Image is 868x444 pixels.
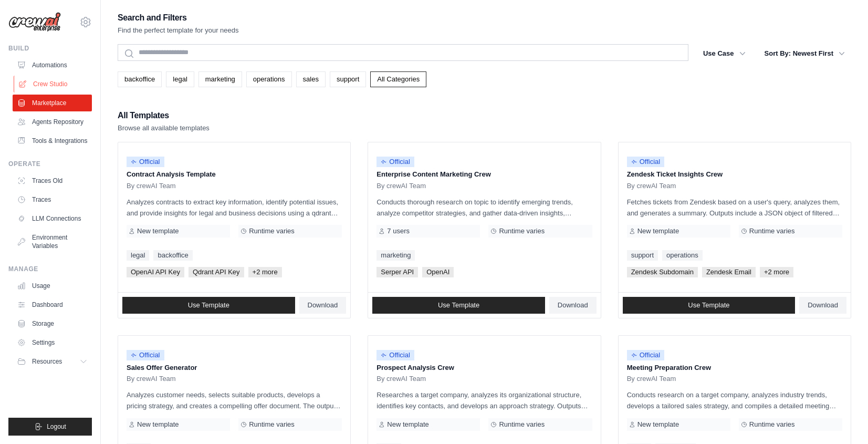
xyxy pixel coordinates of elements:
[118,71,162,87] a: backoffice
[127,389,342,411] p: Analyzes customer needs, selects suitable products, develops a pricing strategy, and creates a co...
[8,418,92,436] button: Logout
[118,25,239,36] p: Find the perfect template for your needs
[308,301,338,309] span: Download
[372,297,545,314] a: Use Template
[127,250,149,261] a: legal
[377,267,418,277] span: Serper API
[127,375,176,383] span: By crewAI Team
[127,157,164,167] span: Official
[13,210,92,227] a: LLM Connections
[387,227,410,235] span: 7 users
[697,44,752,63] button: Use Case
[13,296,92,313] a: Dashboard
[377,182,426,190] span: By crewAI Team
[637,420,679,429] span: New template
[438,301,479,309] span: Use Template
[627,197,842,219] p: Fetches tickets from Zendesk based on a user's query, analyzes them, and generates a summary. Out...
[637,227,679,235] span: New template
[8,265,92,273] div: Manage
[688,301,729,309] span: Use Template
[499,420,545,429] span: Runtime varies
[137,420,179,429] span: New template
[662,250,703,261] a: operations
[627,182,676,190] span: By crewAI Team
[13,113,92,130] a: Agents Repository
[246,71,292,87] a: operations
[118,123,210,133] p: Browse all available templates
[330,71,366,87] a: support
[166,71,194,87] a: legal
[377,375,426,383] span: By crewAI Team
[118,11,239,25] h2: Search and Filters
[13,277,92,294] a: Usage
[627,169,842,180] p: Zendesk Ticket Insights Crew
[127,350,164,360] span: Official
[808,301,838,309] span: Download
[13,95,92,111] a: Marketplace
[249,227,295,235] span: Runtime varies
[127,363,342,373] p: Sales Offer Generator
[32,357,62,366] span: Resources
[499,227,545,235] span: Runtime varies
[249,420,295,429] span: Runtime varies
[702,267,756,277] span: Zendesk Email
[627,350,665,360] span: Official
[8,12,61,32] img: Logo
[8,160,92,168] div: Operate
[799,297,846,314] a: Download
[758,44,851,63] button: Sort By: Newest First
[558,301,588,309] span: Download
[122,297,295,314] a: Use Template
[248,267,282,277] span: +2 more
[137,227,179,235] span: New template
[14,76,93,92] a: Crew Studio
[627,389,842,411] p: Conducts research on a target company, analyzes industry trends, develops a tailored sales strate...
[627,250,658,261] a: support
[749,227,795,235] span: Runtime varies
[377,169,592,180] p: Enterprise Content Marketing Crew
[627,267,698,277] span: Zendesk Subdomain
[749,420,795,429] span: Runtime varies
[8,44,92,53] div: Build
[549,297,597,314] a: Download
[127,267,184,277] span: OpenAI API Key
[377,250,415,261] a: marketing
[127,197,342,219] p: Analyzes contracts to extract key information, identify potential issues, and provide insights fo...
[377,350,414,360] span: Official
[127,169,342,180] p: Contract Analysis Template
[296,71,326,87] a: sales
[623,297,796,314] a: Use Template
[13,132,92,149] a: Tools & Integrations
[13,334,92,351] a: Settings
[13,229,92,254] a: Environment Variables
[198,71,242,87] a: marketing
[118,108,210,123] h2: All Templates
[299,297,347,314] a: Download
[13,353,92,370] button: Resources
[627,157,665,167] span: Official
[377,363,592,373] p: Prospect Analysis Crew
[13,191,92,208] a: Traces
[387,420,428,429] span: New template
[422,267,454,277] span: OpenAI
[188,301,229,309] span: Use Template
[627,375,676,383] span: By crewAI Team
[13,57,92,74] a: Automations
[153,250,192,261] a: backoffice
[189,267,244,277] span: Qdrant API Key
[377,197,592,219] p: Conducts thorough research on topic to identify emerging trends, analyze competitor strategies, a...
[377,389,592,411] p: Researches a target company, analyzes its organizational structure, identifies key contacts, and ...
[760,267,793,277] span: +2 more
[13,172,92,189] a: Traces Old
[127,182,176,190] span: By crewAI Team
[13,315,92,332] a: Storage
[47,422,66,431] span: Logout
[377,157,414,167] span: Official
[627,363,842,373] p: Meeting Preparation Crew
[370,71,426,87] a: All Categories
